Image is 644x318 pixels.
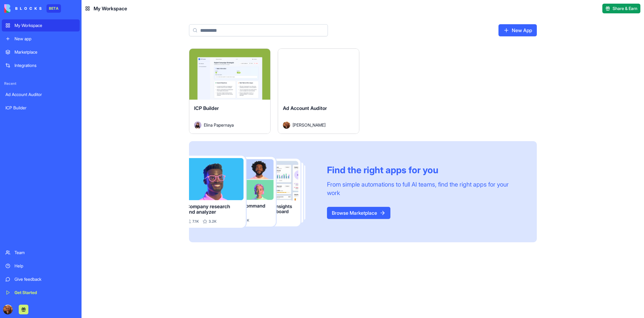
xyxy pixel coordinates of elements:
[2,59,80,71] a: Integrations
[14,49,76,55] div: Marketplace
[4,4,61,13] a: BETA
[2,19,80,31] a: My Workspace
[14,36,76,42] div: New app
[278,48,359,134] a: Ad Account AuditorAvatar[PERSON_NAME]
[2,273,80,285] a: Give feedback
[2,88,80,101] a: Ad Account Auditor
[14,250,76,256] div: Team
[204,122,234,128] span: Elina Papernaya
[4,4,42,13] img: logo
[189,48,271,134] a: ICP BuilderAvatarElina Papernaya
[189,156,317,228] img: Frame_181_egmpey.png
[2,260,80,272] a: Help
[14,276,76,282] div: Give feedback
[194,105,219,111] span: ICP Builder
[5,91,76,98] div: Ad Account Auditor
[5,105,76,111] div: ICP Builder
[14,62,76,68] div: Integrations
[194,121,201,129] img: Avatar
[327,180,522,197] div: From simple automations to full AI teams, find the right apps for your work
[46,4,61,13] div: BETA
[2,247,80,259] a: Team
[2,81,80,86] span: Recent
[613,5,637,12] span: Share & Earn
[94,5,127,12] span: My Workspace
[2,33,80,45] a: New app
[602,4,640,13] button: Share & Earn
[327,164,522,175] div: Find the right apps for you
[293,122,325,128] span: [PERSON_NAME]
[3,305,13,314] img: ACg8ocKW1DqRt3DzdFhaMOehSF_DUco4x3vN4-i2MIuDdUBhkNTw4YU=s96-c
[14,263,76,269] div: Help
[2,46,80,58] a: Marketplace
[283,105,327,111] span: Ad Account Auditor
[14,290,76,296] div: Get Started
[327,207,390,219] a: Browse Marketplace
[283,121,290,129] img: Avatar
[14,22,76,28] div: My Workspace
[2,287,80,299] a: Get Started
[498,24,537,36] a: New App
[2,102,80,114] a: ICP Builder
